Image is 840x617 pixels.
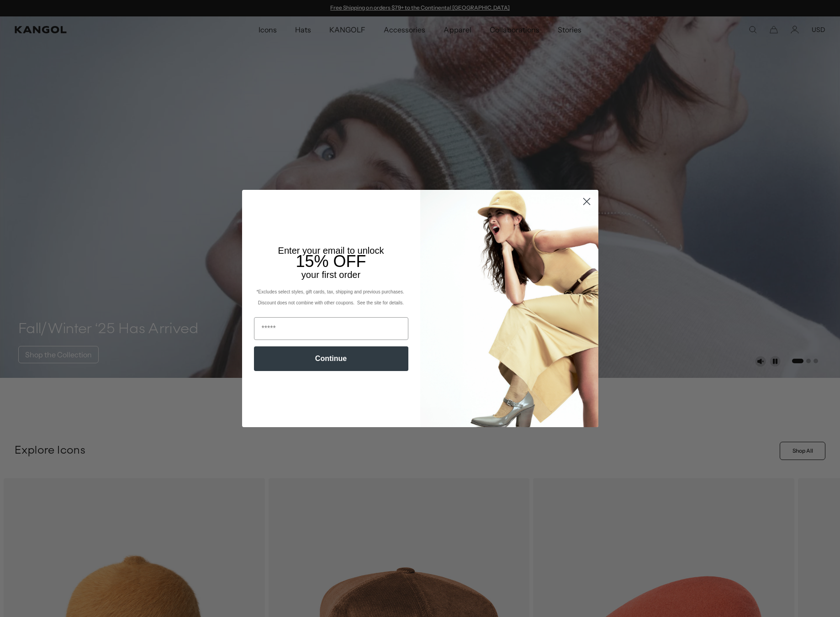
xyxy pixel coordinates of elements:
input: Email [254,317,408,340]
img: 93be19ad-e773-4382-80b9-c9d740c9197f.jpeg [420,190,598,427]
span: *Excludes select styles, gift cards, tax, shipping and previous purchases. Discount does not comb... [256,289,405,305]
span: Enter your email to unlock [278,246,384,256]
button: Close dialog [579,193,595,209]
button: Continue [254,346,408,371]
span: 15% OFF [296,252,366,271]
span: your first order [301,270,360,280]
